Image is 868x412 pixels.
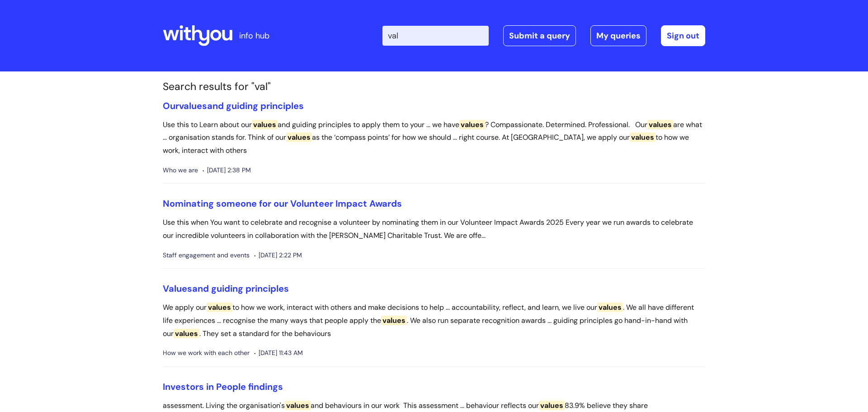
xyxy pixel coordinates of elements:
[254,347,303,359] span: [DATE] 11:43 AM
[630,133,656,142] span: values
[381,316,407,325] span: values
[163,283,192,294] span: Values
[163,198,402,209] a: Nominating someone for our Volunteer Impact Awards
[239,28,269,43] p: info hub
[459,120,485,129] span: values
[174,329,199,338] span: values
[207,303,232,312] span: values
[539,401,565,410] span: values
[254,250,302,261] span: [DATE] 2:22 PM
[163,216,705,242] p: Use this when You want to celebrate and recognise a volunteer by nominating them in our Volunteer...
[163,381,283,393] a: Investors in People findings
[382,25,705,46] div: | -
[285,401,311,410] span: values
[252,120,278,129] span: values
[597,303,623,312] span: values
[163,347,250,359] span: How we work with each other
[163,283,289,294] a: Valuesand guiding principles
[179,100,207,112] span: values
[163,250,250,261] span: Staff engagement and events
[163,100,304,112] a: Ourvaluesand guiding principles
[661,25,705,46] a: Sign out
[286,133,312,142] span: values
[647,120,673,129] span: values
[503,25,576,46] a: Submit a query
[382,26,489,46] input: Search
[590,25,646,46] a: My queries
[163,118,705,157] p: Use this to Learn about our and guiding principles to apply them to your ... we have ? Compassion...
[203,165,251,176] span: [DATE] 2:38 PM
[163,81,705,93] h1: Search results for "val"
[163,165,198,176] span: Who we are
[163,301,705,340] p: We apply our to how we work, interact with others and make decisions to help ... accountability, ...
